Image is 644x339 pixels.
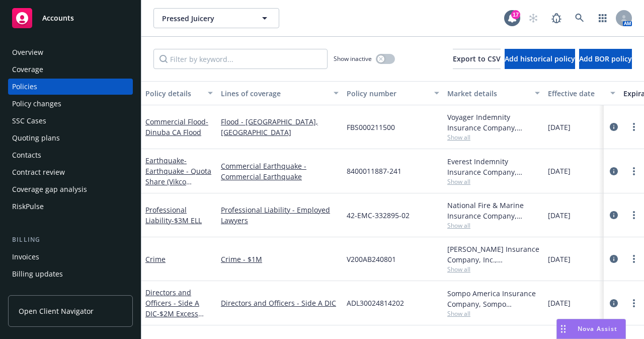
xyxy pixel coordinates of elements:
div: Voyager Indemnity Insurance Company, Assurant, Amwins [447,112,540,133]
a: Directors and Officers - Side A DIC [221,298,339,308]
button: Add historical policy [505,49,575,69]
span: FBS000211500 [347,122,395,132]
button: Effective date [544,81,619,105]
a: Commercial Flood [145,117,208,137]
a: Coverage gap analysis [8,181,133,197]
span: Show all [447,133,540,142]
a: Policy changes [8,96,133,112]
span: - $2M Excess $5M [145,309,204,329]
a: Search [570,8,590,28]
a: more [628,253,640,265]
button: Pressed Juicery [153,8,279,28]
a: Switch app [593,8,613,28]
div: Everest Indemnity Insurance Company, [GEOGRAPHIC_DATA], Amwins [447,156,540,177]
span: - $3M ELL [172,216,202,225]
div: Account charges [12,283,68,299]
div: Contacts [12,147,41,163]
a: circleInformation [608,121,620,133]
div: Policies [12,79,37,95]
a: Contacts [8,147,133,163]
a: Report a Bug [546,8,567,28]
a: Commercial Earthquake - Commercial Earthquake [221,161,339,182]
div: [PERSON_NAME] Insurance Company, Inc., [PERSON_NAME] Group [447,244,540,265]
span: 42-EMC-332895-02 [347,210,410,221]
a: Invoices [8,249,133,265]
a: more [628,297,640,309]
span: Pressed Juicery [162,13,249,24]
a: Directors and Officers - Side A DIC [145,288,199,329]
span: [DATE] [548,166,571,176]
a: Account charges [8,283,133,299]
span: V200AB240801 [347,254,396,264]
a: Billing updates [8,266,133,282]
div: Drag to move [557,319,570,338]
div: Lines of coverage [221,88,328,99]
a: Contract review [8,164,133,180]
a: circleInformation [608,297,620,309]
input: Filter by keyword... [153,49,328,69]
span: [DATE] [548,210,571,221]
a: Earthquake [145,156,211,197]
a: more [628,209,640,221]
div: Contract review [12,164,65,180]
a: Overview [8,44,133,60]
span: Open Client Navigator [19,306,94,316]
button: Policy number [343,81,443,105]
a: Professional Liability - Employed Lawyers [221,205,339,226]
button: Lines of coverage [217,81,343,105]
a: Crime [145,254,166,264]
div: Coverage gap analysis [12,181,87,197]
div: Policy details [145,88,202,99]
span: Show all [447,177,540,186]
div: Coverage [12,61,43,78]
a: circleInformation [608,209,620,221]
a: SSC Cases [8,113,133,129]
span: 8400011887-241 [347,166,401,176]
div: Billing updates [12,266,63,282]
div: Sompo America Insurance Company, Sompo International, RT Specialty Insurance Services, LLC (RSG S... [447,288,540,309]
span: [DATE] [548,254,571,264]
span: Add historical policy [505,54,575,63]
span: Add BOR policy [579,54,632,63]
a: circleInformation [608,253,620,265]
span: [DATE] [548,298,571,308]
span: ADL30024814202 [347,298,404,308]
a: more [628,165,640,177]
span: Export to CSV [453,54,501,63]
a: Professional Liability [145,205,202,225]
div: Invoices [12,249,39,265]
a: RiskPulse [8,198,133,215]
span: Show inactive [334,54,372,63]
div: SSC Cases [12,113,46,129]
a: Policies [8,79,133,95]
span: Show all [447,265,540,274]
div: Effective date [548,88,604,99]
div: Market details [447,88,529,99]
span: [DATE] [548,122,571,132]
span: Accounts [42,14,74,22]
span: Nova Assist [578,324,617,333]
span: Show all [447,309,540,318]
div: Policy number [347,88,428,99]
div: Overview [12,44,43,60]
button: Add BOR policy [579,49,632,69]
div: Billing [8,235,133,245]
button: Policy details [141,81,217,105]
a: Quoting plans [8,130,133,146]
button: Nova Assist [556,319,626,339]
div: National Fire & Marine Insurance Company, Berkshire Hathaway Specialty Insurance, RT Specialty In... [447,200,540,221]
a: Accounts [8,4,133,32]
a: Crime - $1M [221,254,339,264]
span: Show all [447,221,540,230]
div: 17 [511,10,520,19]
div: Quoting plans [12,130,60,146]
a: circleInformation [608,165,620,177]
a: Coverage [8,61,133,78]
button: Export to CSV [453,49,501,69]
a: Start snowing [523,8,543,28]
div: Policy changes [12,96,61,112]
a: Flood - [GEOGRAPHIC_DATA], [GEOGRAPHIC_DATA] [221,116,339,138]
button: Market details [443,81,544,105]
div: RiskPulse [12,198,44,215]
a: more [628,121,640,133]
